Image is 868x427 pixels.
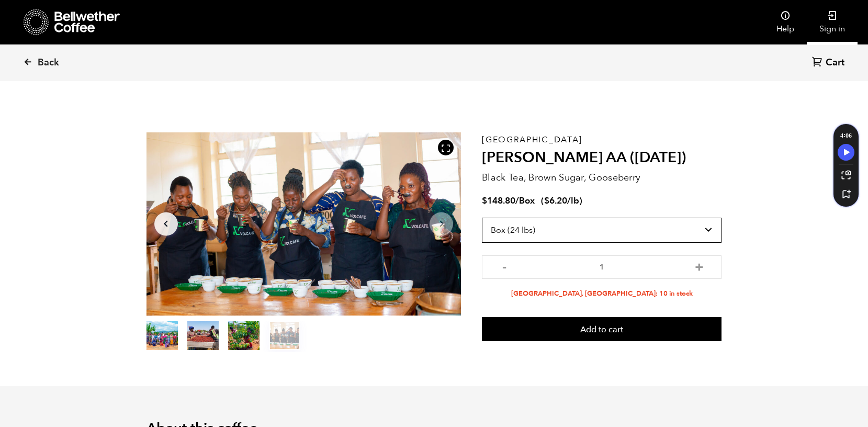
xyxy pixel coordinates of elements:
[812,56,847,70] a: Cart
[567,195,579,207] span: /lb
[482,171,722,185] p: Black Tea, Brown Sugar, Gooseberry
[498,261,511,271] button: -
[482,289,722,299] li: [GEOGRAPHIC_DATA], [GEOGRAPHIC_DATA]: 10 in stock
[38,57,59,69] span: Back
[544,195,549,207] span: $
[515,195,519,207] span: /
[826,57,844,69] span: Cart
[482,149,722,167] h2: [PERSON_NAME] AA ([DATE])
[544,195,567,207] bdi: 6.20
[541,195,582,207] span: ( )
[482,195,515,207] bdi: 148.80
[482,317,722,341] button: Add to cart
[519,195,535,207] span: Box
[693,261,706,271] button: +
[482,195,487,207] span: $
